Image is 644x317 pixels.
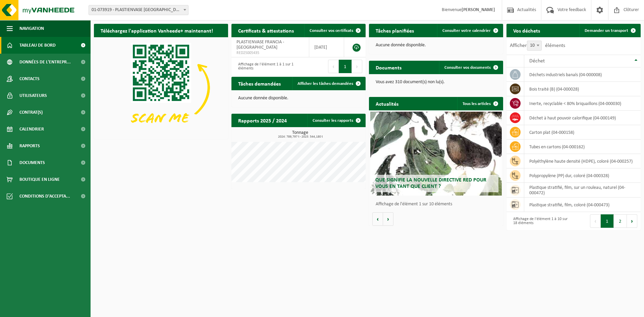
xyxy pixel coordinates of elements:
h2: Téléchargez l'application Vanheede+ maintenant! [94,24,220,37]
span: Tableau de bord [19,37,56,54]
button: Previous [328,60,339,73]
td: plastique stratifié, film, sur un rouleau, naturel (04-000472) [524,183,641,198]
button: 1 [601,214,614,228]
span: RED25005435 [236,50,304,56]
td: plastique stratifié, film, coloré (04-000473) [524,198,641,212]
h2: Tâches planifiées [369,24,421,37]
a: Consulter les rapports [307,114,365,127]
td: polyéthylène haute densité (HDPE), coloré (04-000257) [524,154,641,168]
p: Aucune donnée disponible. [238,96,359,101]
td: [DATE] [309,37,344,57]
td: déchets industriels banals (04-000008) [524,67,641,82]
h2: Actualités [369,97,405,110]
h2: Documents [369,61,408,74]
td: inerte, recyclable < 80% briquaillons (04-000030) [524,96,641,111]
p: Aucune donnée disponible. [376,43,496,48]
span: Déchet [529,58,545,64]
span: Consulter vos certificats [310,29,353,33]
a: Que signifie la nouvelle directive RED pour vous en tant que client ? [370,112,502,196]
h2: Rapports 2025 / 2024 [231,114,293,127]
td: bois traité (B) (04-000028) [524,82,641,96]
span: Conditions d'accepta... [19,188,70,205]
span: Consulter vos documents [444,65,491,70]
button: Previous [590,214,601,228]
strong: [PERSON_NAME] [462,7,495,12]
span: Contrat(s) [19,104,43,121]
a: Afficher les tâches demandées [292,77,365,90]
button: 1 [339,60,352,73]
span: Données de l'entrepr... [19,54,71,70]
span: 10 [527,41,541,50]
h3: Tonnage [235,130,366,139]
a: Consulter vos certificats [304,24,365,37]
h2: Vos déchets [506,24,547,37]
td: tubes en cartons (04-000162) [524,140,641,154]
span: Demander un transport [585,29,628,33]
button: Vorige [372,212,383,226]
a: Consulter vos documents [439,61,502,74]
a: Demander un transport [579,24,640,37]
span: Utilisateurs [19,87,47,104]
label: Afficher éléments [510,43,565,48]
button: Next [627,214,637,228]
h2: Tâches demandées [231,77,287,90]
button: Volgende [383,212,393,226]
td: polypropylène (PP) dur, coloré (04-000328) [524,168,641,183]
span: 01-073919 - PLASTIENVASE FRANCIA - ARRAS [89,5,188,15]
p: Vous avez 310 document(s) non lu(s). [376,80,496,85]
a: Consulter votre calendrier [437,24,502,37]
button: 2 [614,214,627,228]
span: PLASTIENVASE FRANCIA - [GEOGRAPHIC_DATA] [236,40,284,50]
span: 10 [527,41,542,51]
span: Consulter votre calendrier [442,29,491,33]
div: Affichage de l'élément 1 à 1 sur 1 éléments [235,59,295,74]
td: carton plat (04-000158) [524,125,641,140]
h2: Certificats & attestations [231,24,301,37]
span: Boutique en ligne [19,171,60,188]
span: Afficher les tâches demandées [298,82,353,86]
span: Documents [19,154,45,171]
span: Que signifie la nouvelle directive RED pour vous en tant que client ? [375,177,486,189]
div: Affichage de l'élément 1 à 10 sur 18 éléments [510,214,570,228]
td: déchet à haut pouvoir calorifique (04-000149) [524,111,641,125]
span: Contacts [19,70,40,87]
span: Calendrier [19,121,44,138]
p: Affichage de l'élément 1 sur 10 éléments [376,202,500,207]
span: Navigation [19,20,44,37]
button: Next [352,60,362,73]
a: Tous les articles [457,97,502,110]
span: Rapports [19,138,40,154]
img: Download de VHEPlus App [94,37,228,138]
span: 2024: 789,797 t - 2025: 544,180 t [235,135,366,139]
